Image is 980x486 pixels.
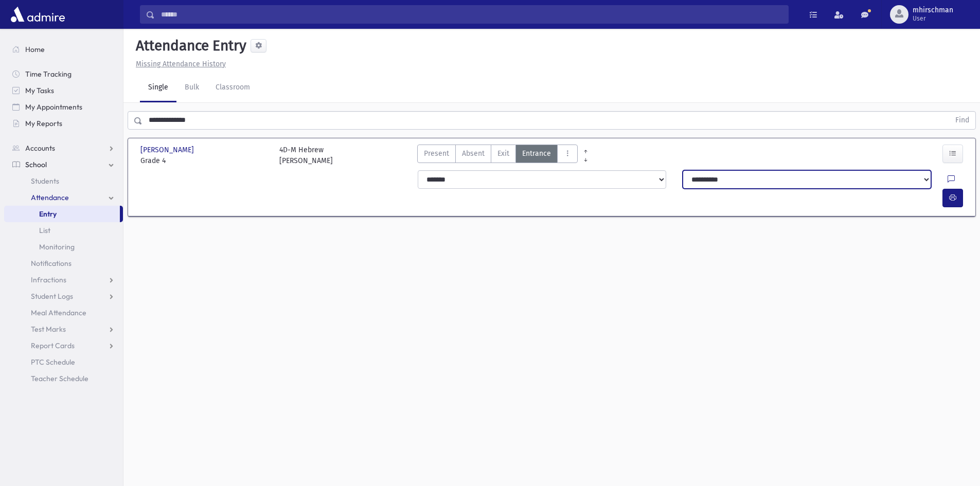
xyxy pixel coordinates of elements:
[31,193,69,202] span: Attendance
[25,69,72,79] span: Time Tracking
[4,206,120,222] a: Entry
[913,6,953,14] span: mhirschman
[39,226,50,235] span: List
[25,45,45,54] span: Home
[31,308,86,317] span: Meal Attendance
[4,156,123,173] a: School
[39,242,75,251] span: Monitoring
[4,288,123,304] a: Student Logs
[4,115,123,132] a: My Reports
[417,145,578,166] div: AttTypes
[4,173,123,189] a: Students
[31,374,88,383] span: Teacher Schedule
[132,37,246,55] h5: Attendance Entry
[4,304,123,321] a: Meal Attendance
[4,82,123,99] a: My Tasks
[4,272,123,288] a: Infractions
[136,60,226,68] u: Missing Attendance History
[25,86,54,95] span: My Tasks
[8,4,67,25] img: AdmirePro
[949,112,975,129] button: Find
[31,341,75,350] span: Report Cards
[4,239,123,255] a: Monitoring
[4,370,123,387] a: Teacher Schedule
[140,145,196,155] span: [PERSON_NAME]
[4,255,123,272] a: Notifications
[279,145,333,166] div: 4D-M Hebrew [PERSON_NAME]
[31,176,59,186] span: Students
[4,99,123,115] a: My Appointments
[4,222,123,239] a: List
[4,41,123,58] a: Home
[522,148,551,159] span: Entrance
[4,66,123,82] a: Time Tracking
[462,148,485,159] span: Absent
[155,5,788,24] input: Search
[25,102,82,112] span: My Appointments
[31,275,66,284] span: Infractions
[25,119,62,128] span: My Reports
[25,143,55,153] span: Accounts
[140,155,269,166] span: Grade 4
[4,337,123,354] a: Report Cards
[176,74,207,102] a: Bulk
[4,140,123,156] a: Accounts
[497,148,509,159] span: Exit
[132,60,226,68] a: Missing Attendance History
[31,259,72,268] span: Notifications
[140,74,176,102] a: Single
[31,292,73,301] span: Student Logs
[31,325,66,334] span: Test Marks
[424,148,449,159] span: Present
[25,160,47,169] span: School
[913,14,953,23] span: User
[39,209,57,219] span: Entry
[4,354,123,370] a: PTC Schedule
[31,357,75,367] span: PTC Schedule
[4,189,123,206] a: Attendance
[4,321,123,337] a: Test Marks
[207,74,258,102] a: Classroom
